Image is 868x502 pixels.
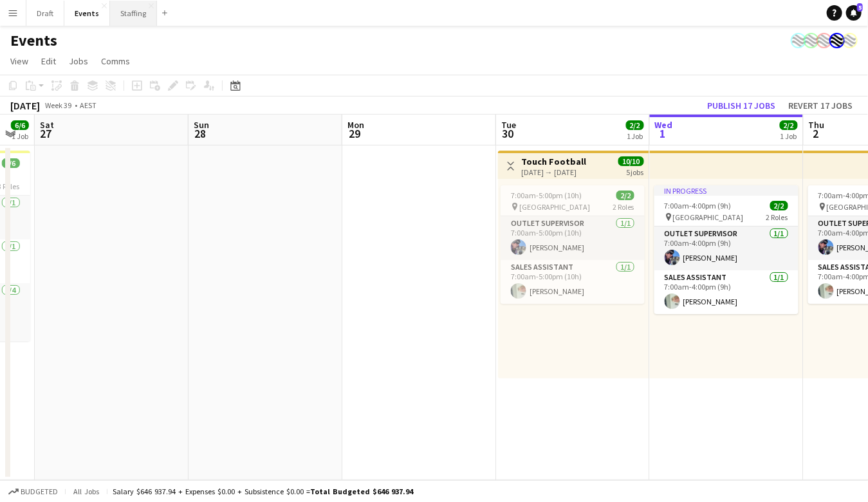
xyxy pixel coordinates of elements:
[791,33,806,48] app-user-avatar: Event Merch
[71,487,102,496] span: All jobs
[501,260,645,304] app-card-role: Sales Assistant1/17:00am-5:00pm (10h)[PERSON_NAME]
[64,53,93,70] a: Jobs
[511,191,582,200] span: 7:00am-5:00pm (10h)
[616,191,634,200] span: 2/2
[766,212,788,222] span: 2 Roles
[626,166,644,177] div: 5 jobs
[21,487,58,496] span: Budgeted
[846,5,862,21] a: 5
[101,55,130,67] span: Comms
[347,119,364,131] span: Mon
[113,487,413,496] div: Salary $646 937.94 + Expenses $0.00 + Subsistence $0.00 =
[12,131,28,141] div: 1 Job
[857,3,863,12] span: 5
[41,55,56,67] span: Edit
[654,185,799,314] app-job-card: In progress7:00am-4:00pm (9h)2/2 [GEOGRAPHIC_DATA]2 RolesOutlet Supervisor1/17:00am-4:00pm (9h)[P...
[521,167,586,177] div: [DATE] → [DATE]
[42,100,75,110] span: Week 39
[519,202,590,212] span: [GEOGRAPHIC_DATA]
[5,53,33,70] a: View
[40,119,54,131] span: Sat
[10,99,40,112] div: [DATE]
[96,53,135,70] a: Comms
[702,97,780,114] button: Publish 17 jobs
[842,33,858,48] app-user-avatar: Event Merch
[521,156,586,167] h3: Touch Football
[807,126,825,141] span: 2
[655,119,673,131] span: Wed
[36,53,61,70] a: Edit
[627,131,643,141] div: 1 Job
[192,126,209,141] span: 28
[783,97,858,114] button: Revert 17 jobs
[6,485,60,499] button: Budgeted
[10,31,57,50] h1: Events
[2,158,20,168] span: 6/6
[11,120,29,130] span: 6/6
[780,120,798,130] span: 2/2
[809,119,825,131] span: Thu
[653,126,673,141] span: 1
[501,119,516,131] span: Tue
[618,156,644,166] span: 10/10
[64,1,110,26] button: Events
[770,201,788,210] span: 2/2
[501,216,645,260] app-card-role: Outlet Supervisor1/17:00am-5:00pm (10h)[PERSON_NAME]
[501,185,645,304] app-job-card: 7:00am-5:00pm (10h)2/2 [GEOGRAPHIC_DATA]2 RolesOutlet Supervisor1/17:00am-5:00pm (10h)[PERSON_NAM...
[654,270,799,314] app-card-role: Sales Assistant1/17:00am-4:00pm (9h)[PERSON_NAME]
[673,212,744,222] span: [GEOGRAPHIC_DATA]
[499,126,516,141] span: 30
[817,33,832,48] app-user-avatar: Event Merch
[626,120,644,130] span: 2/2
[665,201,732,210] span: 7:00am-4:00pm (9h)
[310,487,413,496] span: Total Budgeted $646 937.94
[80,100,97,110] div: AEST
[654,185,799,196] div: In progress
[829,33,845,48] app-user-avatar: Event Merch
[613,202,634,212] span: 2 Roles
[780,131,797,141] div: 1 Job
[194,119,209,131] span: Sun
[69,55,88,67] span: Jobs
[38,126,54,141] span: 27
[26,1,64,26] button: Draft
[346,126,364,141] span: 29
[110,1,157,26] button: Staffing
[804,33,819,48] app-user-avatar: Event Merch
[10,55,28,67] span: View
[654,227,799,270] app-card-role: Outlet Supervisor1/17:00am-4:00pm (9h)[PERSON_NAME]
